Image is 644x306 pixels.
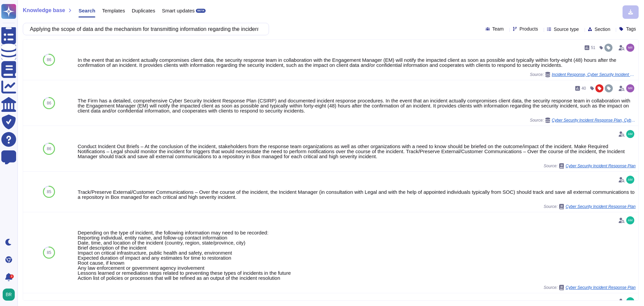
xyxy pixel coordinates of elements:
span: Search [78,8,95,13]
span: Smart updates [162,8,195,13]
span: Incident Response, Cyber Security Incident Response Plan [552,73,636,77]
span: Source: [544,163,636,169]
span: Duplicates [132,8,155,13]
div: BETA [196,9,206,13]
span: Section [595,27,610,32]
span: Source: [544,285,636,290]
button: user [1,287,19,302]
img: user [626,130,634,138]
div: Track/Preserve External/Customer Communications – Over the course of the incident, the Incident M... [78,189,636,200]
img: user [626,216,634,224]
div: 2 [10,274,14,278]
span: Templates [102,8,125,13]
input: Search a question or template... [26,23,262,35]
div: Conduct Incident Out Briefs – At the conclusion of the incident, stakeholders from the response t... [78,144,636,159]
img: user [626,176,634,184]
span: Team [492,27,504,31]
img: user [626,297,634,305]
span: 86 [47,147,51,151]
span: Source: [544,204,636,209]
span: 86 [47,58,51,62]
span: Cyber Security Incident Response Plan [566,205,636,209]
span: Source type [554,27,579,32]
span: 85 [47,251,51,255]
span: 86 [47,101,51,105]
span: Source: [530,118,636,123]
img: user [626,44,634,52]
span: Cyber Security Incident Response Plan [566,164,636,168]
span: Knowledge base [23,8,65,13]
img: user [626,84,634,92]
img: user [3,289,15,301]
span: Cyber Security Incident Response Plan [566,286,636,290]
span: Tags [626,27,636,31]
span: 51 [591,46,595,50]
div: Depending on the type of incident, the following information may need to be recorded: Reporting i... [78,230,636,280]
span: Products [520,27,538,31]
div: The Firm has a detailed, comprehensive Cyber Security Incident Response Plan (CSIRP) and document... [78,98,636,113]
span: 40 [582,86,586,90]
span: Source: [530,72,636,77]
div: In the event that an incident actually compromises client data, the security response team in col... [78,57,636,68]
span: Cyber Security Incident Response Plan, Cyber Security Incident Response Team [552,118,636,122]
span: 85 [47,190,51,194]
